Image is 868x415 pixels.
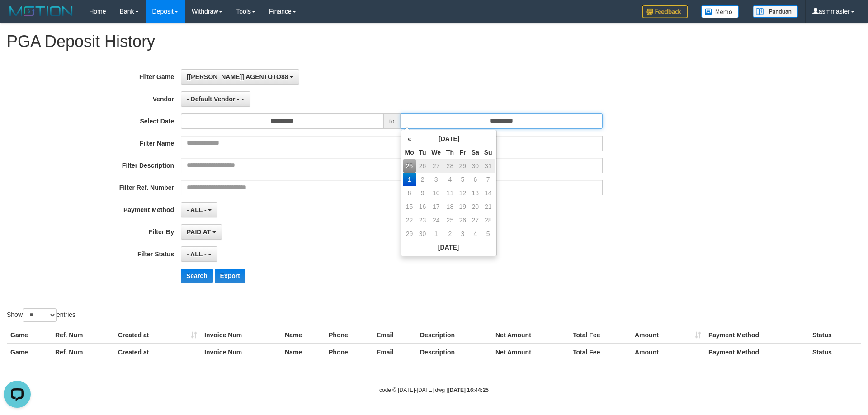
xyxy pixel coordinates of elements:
td: 25 [443,213,457,227]
th: Invoice Num [201,327,281,344]
th: Status [809,344,861,360]
th: Tu [416,146,429,159]
span: - ALL - [187,250,207,258]
th: Status [809,327,861,344]
td: 29 [403,227,416,241]
td: 1 [429,227,443,241]
th: Phone [325,344,373,360]
img: Button%20Memo.svg [701,5,739,18]
th: Email [373,327,416,344]
td: 2 [416,173,429,186]
select: Showentries [23,308,57,322]
th: [DATE] [403,241,495,254]
th: We [429,146,443,159]
th: Game [7,327,52,344]
th: Su [482,146,495,159]
th: Amount [631,327,705,344]
button: - Default Vendor - [181,91,250,107]
td: 31 [482,159,495,173]
th: Game [7,344,52,360]
td: 4 [443,173,457,186]
th: Ref. Num [52,344,114,360]
td: 22 [403,213,416,227]
td: 3 [429,173,443,186]
th: Name [281,327,325,344]
td: 27 [429,159,443,173]
img: panduan.png [753,5,798,18]
button: [[PERSON_NAME]] AGENTOTO88 [181,69,299,85]
td: 15 [403,200,416,213]
th: Description [416,327,492,344]
th: Email [373,344,416,360]
td: 13 [469,186,482,200]
th: Net Amount [492,344,569,360]
td: 26 [457,213,469,227]
span: to [383,113,401,129]
th: Fr [457,146,469,159]
th: Description [416,344,492,360]
th: Payment Method [705,344,809,360]
td: 16 [416,200,429,213]
td: 5 [457,173,469,186]
th: Ref. Num [52,327,114,344]
span: - Default Vendor - [187,95,239,103]
td: 1 [403,173,416,186]
td: 8 [403,186,416,200]
th: « [403,132,416,146]
th: [DATE] [416,132,482,146]
th: Total Fee [569,344,631,360]
button: PAID AT [181,224,222,240]
td: 12 [457,186,469,200]
th: Net Amount [492,327,569,344]
strong: [DATE] 16:44:25 [448,387,489,393]
td: 7 [482,173,495,186]
td: 29 [457,159,469,173]
th: Created at [114,327,201,344]
span: - ALL - [187,206,207,213]
th: Th [443,146,457,159]
label: Show entries [7,308,75,322]
small: code © [DATE]-[DATE] dwg | [379,387,489,393]
td: 14 [482,186,495,200]
th: Mo [403,146,416,159]
td: 9 [416,186,429,200]
th: Amount [631,344,705,360]
th: Total Fee [569,327,631,344]
td: 30 [416,227,429,241]
td: 28 [482,213,495,227]
td: 4 [469,227,482,241]
td: 21 [482,200,495,213]
td: 26 [416,159,429,173]
button: Export [215,269,245,283]
td: 30 [469,159,482,173]
span: [[PERSON_NAME]] AGENTOTO88 [187,73,288,80]
td: 2 [443,227,457,241]
th: Created at [114,344,201,360]
td: 17 [429,200,443,213]
td: 11 [443,186,457,200]
td: 20 [469,200,482,213]
th: Payment Method [705,327,809,344]
button: Search [181,269,213,283]
td: 18 [443,200,457,213]
th: Name [281,344,325,360]
span: PAID AT [187,228,211,236]
td: 3 [457,227,469,241]
td: 10 [429,186,443,200]
td: 28 [443,159,457,173]
td: 27 [469,213,482,227]
td: 5 [482,227,495,241]
button: Open LiveChat chat widget [4,4,31,31]
td: 23 [416,213,429,227]
td: 19 [457,200,469,213]
button: - ALL - [181,246,217,262]
th: Invoice Num [201,344,281,360]
td: 24 [429,213,443,227]
button: - ALL - [181,202,217,217]
td: 6 [469,173,482,186]
img: Feedback.jpg [642,5,688,18]
th: Phone [325,327,373,344]
img: MOTION_logo.png [7,5,75,18]
th: Sa [469,146,482,159]
td: 25 [403,159,416,173]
